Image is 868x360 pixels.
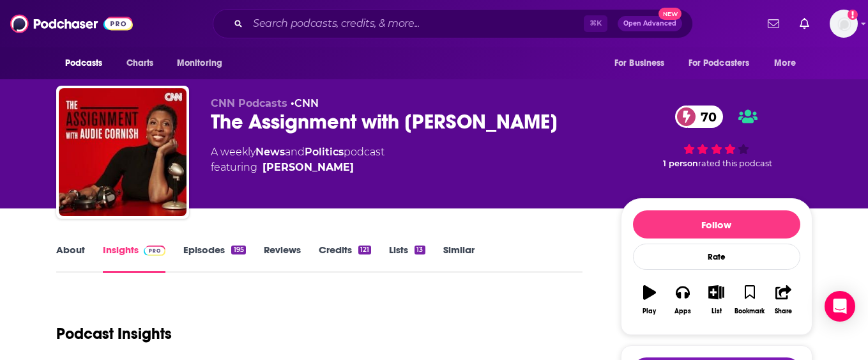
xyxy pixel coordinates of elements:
[633,277,666,323] button: Play
[848,10,858,20] svg: Add a profile image
[443,244,475,273] a: Similar
[231,246,245,254] div: 195
[248,13,584,34] input: Search podcasts, credits, & more...
[643,308,656,315] div: Play
[126,54,154,72] span: Charts
[666,277,699,323] button: Apps
[103,244,166,273] a: InsightsPodchaser Pro
[674,308,691,315] div: Apps
[825,291,855,322] div: Open Intercom Messenger
[774,54,796,72] span: More
[177,54,222,72] span: Monitoring
[633,210,800,239] button: Follow
[56,51,119,75] button: open menu
[688,106,723,128] span: 70
[623,20,676,27] span: Open Advanced
[118,51,162,75] a: Charts
[56,324,172,343] h1: Podcast Insights
[168,51,239,75] button: open menu
[263,160,354,175] div: [PERSON_NAME]
[211,160,385,175] span: featuring
[698,159,772,168] span: rated this podcast
[663,159,698,168] span: 1 person
[614,54,665,72] span: For Business
[680,51,768,75] button: open menu
[389,244,425,273] a: Lists13
[358,246,371,254] div: 121
[775,308,792,315] div: Share
[659,8,681,20] span: New
[830,10,858,38] span: Logged in as kkade
[305,146,344,158] a: Politics
[830,10,858,38] button: Show profile menu
[735,308,765,315] div: Bookmark
[618,16,682,31] button: Open AdvancedNew
[65,54,103,72] span: Podcasts
[605,51,681,75] button: open menu
[319,244,371,273] a: Credits121
[712,308,722,315] div: List
[56,244,85,273] a: About
[766,277,800,323] button: Share
[183,244,245,273] a: Episodes195
[633,244,800,270] div: Rate
[211,145,385,175] div: A weekly podcast
[699,277,733,323] button: List
[415,246,425,254] div: 13
[763,13,784,35] a: Show notifications dropdown
[213,9,693,38] div: Search podcasts, credits, & more...
[675,106,723,128] a: 70
[689,54,750,72] span: For Podcasters
[285,146,305,158] span: and
[621,97,812,176] div: 70 1 personrated this podcast
[255,146,285,158] a: News
[211,97,287,109] span: CNN Podcasts
[830,10,858,38] img: User Profile
[59,88,187,216] img: The Assignment with Audie Cornish
[795,13,814,35] a: Show notifications dropdown
[294,97,319,109] a: CNN
[144,246,166,256] img: Podchaser Pro
[10,12,133,36] img: Podchaser - Follow, Share and Rate Podcasts
[765,51,812,75] button: open menu
[733,277,766,323] button: Bookmark
[584,15,607,32] span: ⌘ K
[264,244,301,273] a: Reviews
[291,97,319,109] span: •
